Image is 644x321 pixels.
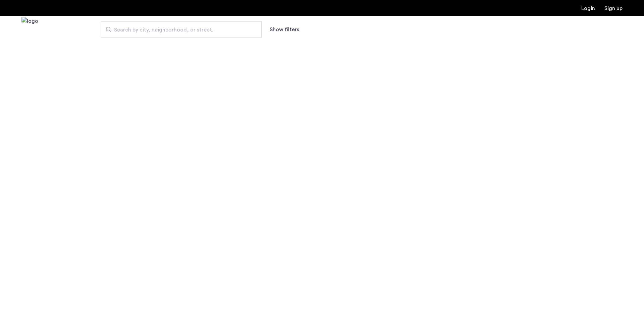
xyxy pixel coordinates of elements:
a: Login [581,6,595,11]
span: Search by city, neighborhood, or street. [114,26,243,34]
img: logo [21,17,38,42]
button: Show or hide filters [270,25,299,34]
input: Apartment Search [101,21,262,38]
a: Registration [604,6,623,11]
a: Cazamio Logo [21,17,38,42]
